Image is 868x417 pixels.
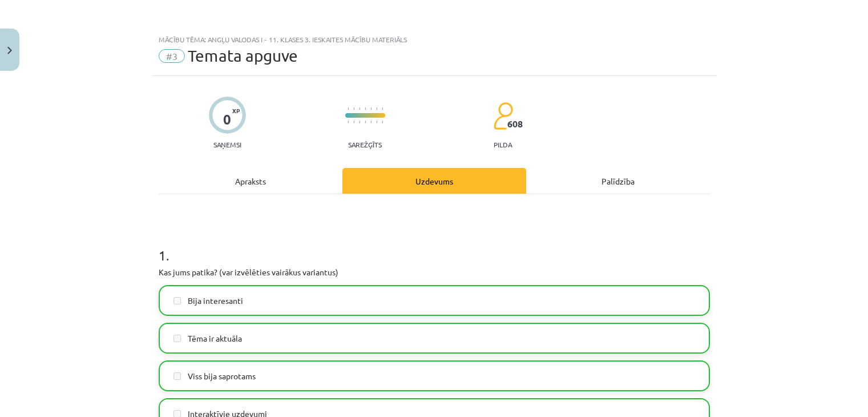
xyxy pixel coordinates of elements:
img: icon-short-line-57e1e144782c952c97e751825c79c345078a6d821885a25fce030b3d8c18986b.svg [359,107,360,110]
div: Apraksts [159,168,342,194]
img: icon-short-line-57e1e144782c952c97e751825c79c345078a6d821885a25fce030b3d8c18986b.svg [365,107,366,110]
img: icon-short-line-57e1e144782c952c97e751825c79c345078a6d821885a25fce030b3d8c18986b.svg [376,121,377,123]
span: Tēma ir aktuāla [188,332,242,344]
h1: 1 . [159,227,710,263]
p: pilda [494,141,512,149]
span: #3 [159,49,185,63]
input: Viss bija saprotams [173,372,181,380]
img: icon-short-line-57e1e144782c952c97e751825c79c345078a6d821885a25fce030b3d8c18986b.svg [359,121,360,123]
div: Uzdevums [342,168,526,194]
img: icon-short-line-57e1e144782c952c97e751825c79c345078a6d821885a25fce030b3d8c18986b.svg [365,121,366,123]
p: Saņemsi [209,141,246,149]
input: Bija interesanti [173,297,181,304]
span: 608 [507,119,523,129]
img: icon-close-lesson-0947bae3869378f0d4975bcd49f059093ad1ed9edebbc8119c70593378902aed.svg [7,47,12,54]
img: icon-short-line-57e1e144782c952c97e751825c79c345078a6d821885a25fce030b3d8c18986b.svg [348,107,349,110]
img: icon-short-line-57e1e144782c952c97e751825c79c345078a6d821885a25fce030b3d8c18986b.svg [376,107,377,110]
div: Palīdzība [526,168,710,194]
input: Tēma ir aktuāla [173,335,181,342]
div: 0 [223,111,231,127]
img: students-c634bb4e5e11cddfef0936a35e636f08e4e9abd3cc4e673bd6f9a4125e45ecb1.svg [493,102,513,130]
div: Mācību tēma: Angļu valodas i - 11. klases 3. ieskaites mācību materiāls [159,35,710,43]
img: icon-short-line-57e1e144782c952c97e751825c79c345078a6d821885a25fce030b3d8c18986b.svg [348,121,349,123]
span: XP [232,107,240,114]
img: icon-short-line-57e1e144782c952c97e751825c79c345078a6d821885a25fce030b3d8c18986b.svg [382,121,383,123]
img: icon-short-line-57e1e144782c952c97e751825c79c345078a6d821885a25fce030b3d8c18986b.svg [370,121,372,123]
p: Sarežģīts [348,141,382,149]
span: Temata apguve [188,46,298,65]
span: Bija interesanti [188,295,243,307]
img: icon-short-line-57e1e144782c952c97e751825c79c345078a6d821885a25fce030b3d8c18986b.svg [353,121,354,123]
img: icon-short-line-57e1e144782c952c97e751825c79c345078a6d821885a25fce030b3d8c18986b.svg [382,107,383,110]
img: icon-short-line-57e1e144782c952c97e751825c79c345078a6d821885a25fce030b3d8c18986b.svg [353,107,354,110]
span: Viss bija saprotams [188,370,256,382]
p: Kas jums patika? (var izvēlēties vairākus variantus) [159,266,710,278]
img: icon-short-line-57e1e144782c952c97e751825c79c345078a6d821885a25fce030b3d8c18986b.svg [370,107,372,110]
